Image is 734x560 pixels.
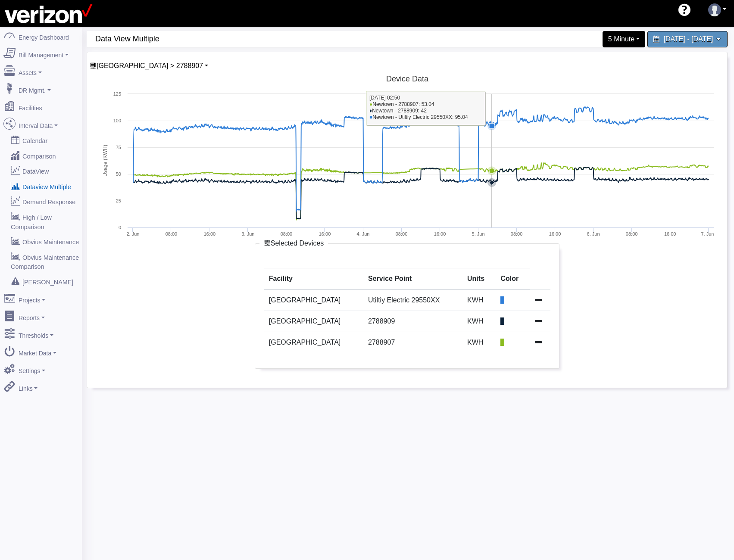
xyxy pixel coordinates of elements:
text: 16:00 [319,231,331,236]
text: 16:00 [204,231,216,236]
a: [GEOGRAPHIC_DATA] > 2788907 [90,62,208,69]
text: 16:00 [664,231,676,236]
td: [GEOGRAPHIC_DATA] [264,311,363,332]
text: 08:00 [511,231,523,236]
tspan: 3. Jun [241,231,254,236]
th: Facility [264,268,363,290]
td: KWH [462,289,495,311]
th: Service Point [363,268,462,290]
td: Utiltiy Electric 29550XX [363,289,462,311]
text: 08:00 [281,231,293,236]
text: 25 [116,198,121,203]
tspan: 4. Jun [357,231,370,236]
text: 08:00 [396,231,408,236]
th: Color [495,268,530,290]
text: 16:00 [549,231,561,236]
td: KWH [462,311,495,332]
text: 125 [113,91,121,96]
td: 2788909 [363,311,462,332]
div: 5 Minute [603,31,645,47]
text: 16:00 [434,231,446,236]
tspan: Device Data [386,75,429,83]
text: 50 [116,171,121,177]
tspan: 2. Jun [126,231,139,236]
td: [GEOGRAPHIC_DATA] [264,332,363,353]
text: 08:00 [626,231,638,236]
tspan: 5. Jun [472,231,485,236]
span: Data View Multiple [95,31,306,47]
td: KWH [462,332,495,353]
tspan: 6. Jun [587,231,600,236]
tspan: Usage (KWH) [102,145,108,177]
span: [DATE] - [DATE] [664,35,713,43]
text: 0 [119,225,121,230]
text: 08:00 [166,231,178,236]
span: Device List [97,62,203,69]
td: [GEOGRAPHIC_DATA] [264,289,363,311]
text: 75 [116,145,121,150]
text: 100 [113,118,121,123]
th: Units [462,268,495,290]
img: user-3.svg [708,3,721,16]
td: 2788907 [363,332,462,353]
tspan: 7. Jun [701,231,714,236]
div: Selected Devices [264,238,324,249]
